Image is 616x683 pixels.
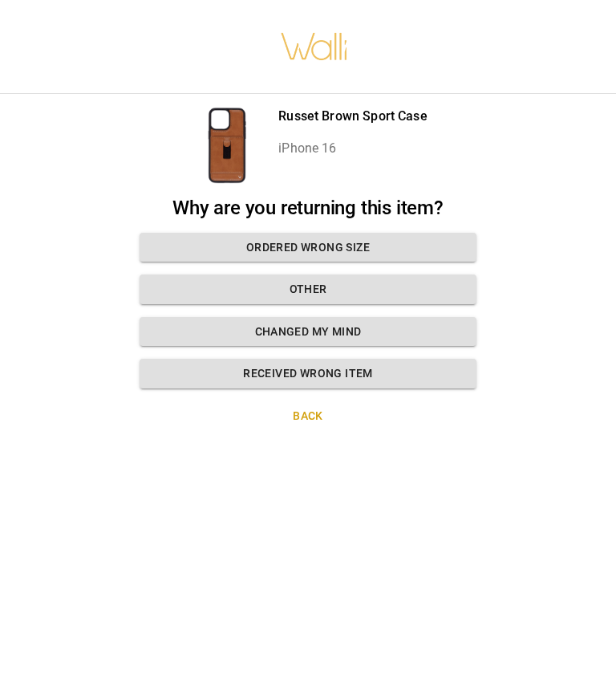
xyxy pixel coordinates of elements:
button: Ordered wrong size [140,233,476,262]
button: Changed my mind [140,317,476,347]
img: walli-inc.myshopify.com [280,12,349,81]
p: iPhone 16 [278,139,427,158]
h2: Why are you returning this item? [140,197,476,220]
button: Back [140,401,476,431]
button: Other [140,274,476,304]
button: Received wrong item [140,359,476,388]
p: Russet Brown Sport Case [278,107,427,126]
